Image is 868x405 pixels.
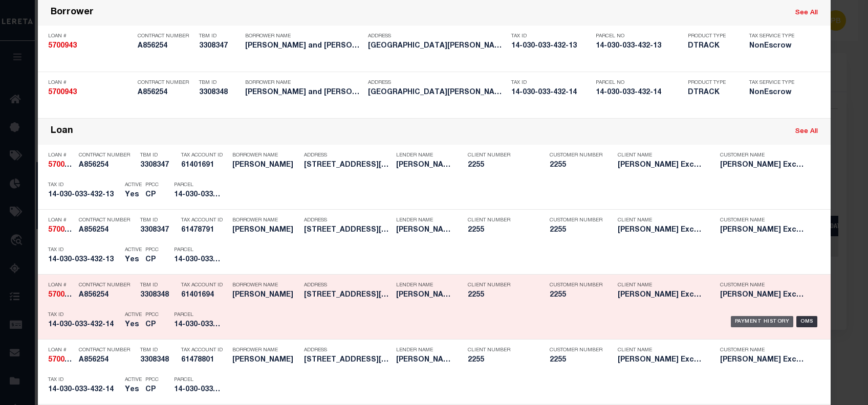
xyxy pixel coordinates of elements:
p: Active [125,312,142,318]
h5: 2255 [550,291,601,300]
h5: DTRACK [688,42,734,51]
p: Parcel [174,377,220,383]
p: TBM ID [140,347,176,353]
h5: 61401691 [181,161,227,170]
p: Client Name [618,347,705,353]
p: Active [125,182,142,188]
h5: 2255 [468,226,534,235]
p: Tax ID [48,247,120,253]
h5: DTRACK [688,88,734,97]
h5: 3308347 [140,226,176,235]
p: Product Type [688,33,734,39]
p: PPCC [145,377,159,383]
p: Customer Number [550,217,602,223]
p: Tax Account ID [181,217,227,223]
p: Loan # [48,33,133,39]
p: Contract Number [79,152,135,159]
strong: 5700943 [48,89,77,96]
a: See All [795,10,818,16]
h5: CP [145,386,159,394]
h5: 5700943 [48,356,74,365]
p: Customer Number [550,282,602,288]
h5: 14-030-033-432-13 [174,191,220,199]
h5: DALE WOLFORD [232,356,299,365]
p: Borrower Name [232,347,299,353]
h5: 14-030-033-432-13 [48,191,120,199]
h5: 3308348 [140,291,176,300]
p: Loan # [48,347,74,353]
h5: 3308348 [140,356,176,365]
h5: DALE WOLFORD [232,161,299,170]
div: Payment History [731,316,794,327]
p: Address [304,217,391,223]
h5: Dale and Ruth Wolford [245,88,363,97]
h5: A856254 [79,226,135,235]
h5: 2255 [468,356,534,365]
div: Loan [51,126,73,138]
h5: G.W. Jones Exchange Bank [720,161,807,170]
h5: 14-030-033-432-14 [48,386,120,394]
h5: G.W. Jones Exchange Bank [396,291,452,300]
p: Loan # [48,152,74,159]
p: Address [368,33,506,39]
h5: G.W. Jones Exchange Bank [396,161,452,170]
h5: 61478791 [181,226,227,235]
div: Borrower [51,7,94,19]
h5: 25313 HARRIS ST EDWARDSBURG MI ... [368,88,506,97]
h5: Dale and Ruth Wolford [245,42,363,51]
h5: 25313 Harris St. Edwardsburg MI... [304,226,391,235]
h5: A856254 [79,356,135,365]
h5: NonEscrow [749,42,800,51]
p: Borrower Name [232,217,299,223]
p: Customer Name [720,152,807,159]
h5: G.W. Jones Exchange Bank [720,291,807,300]
p: Tax ID [48,312,120,318]
h5: 2255 [468,291,534,300]
h5: 5700943 [48,226,74,235]
h5: G.W. Jones Exchange Bank [396,356,452,365]
h5: G.W. Jones Exchange Bank [618,226,705,235]
p: Parcel No [596,33,683,39]
h5: 14-030-033-432-13 [511,42,591,51]
p: PPCC [145,182,159,188]
p: TBM ID [140,217,176,223]
p: Lender Name [396,217,452,223]
h5: 2255 [468,161,534,170]
p: Borrower Name [232,282,299,288]
p: Address [304,152,391,159]
p: Contract Number [138,33,194,39]
p: Parcel [174,312,220,318]
p: Parcel [174,247,220,253]
p: TBM ID [140,152,176,159]
h5: 25313 HARRIS ST EDWARDSBURG MI ... [368,42,506,51]
p: TBM ID [199,80,240,86]
p: Address [304,347,391,353]
p: Customer Number [550,152,602,159]
h5: 61401694 [181,291,227,300]
p: Lender Name [396,282,452,288]
h5: 5700943 [48,291,74,300]
p: TBM ID [199,33,240,39]
h5: 25313 Harris St. Edwardsburg MI... [304,161,391,170]
a: See All [795,128,818,135]
h5: A856254 [138,42,194,51]
p: Customer Name [720,282,807,288]
p: Tax ID [48,182,120,188]
p: Lender Name [396,152,452,159]
h5: 5700943 [48,88,133,97]
h5: NonEscrow [749,88,800,97]
h5: G.W. Jones Exchange Bank [618,161,705,170]
h5: DALE WOLFORD [232,291,299,300]
p: Borrower Name [245,33,363,39]
p: Tax Account ID [181,152,227,159]
h5: 2255 [550,161,601,170]
h5: 2255 [550,356,601,365]
p: Active [125,377,142,383]
p: Tax Service Type [749,80,800,86]
p: Loan # [48,217,74,223]
p: Client Number [468,347,534,353]
h5: 3308347 [199,42,240,51]
h5: 25313 Harris St. Edwardsburg MI... [304,356,391,365]
h5: G.W. Jones Exchange Bank [396,226,452,235]
p: Tax Account ID [181,282,227,288]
